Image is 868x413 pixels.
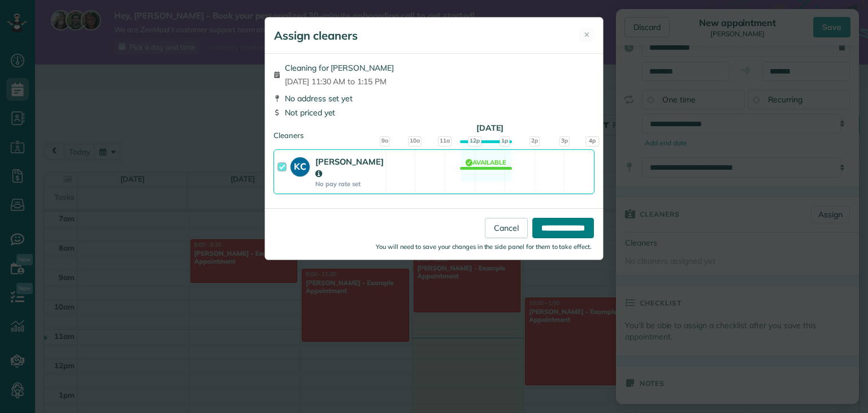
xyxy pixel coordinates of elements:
[285,62,394,74] span: Cleaning for [PERSON_NAME]
[376,243,592,251] small: You will need to save your changes in the side panel for them to take effect.
[290,157,310,173] strong: KC
[274,130,594,134] div: Cleaners
[285,76,394,87] span: [DATE] 11:30 AM to 1:15 PM
[584,29,590,40] span: ✕
[274,107,594,118] div: Not priced yet
[274,93,594,104] div: No address set yet
[315,156,384,179] strong: [PERSON_NAME]
[485,218,528,238] a: Cancel
[274,28,358,44] h5: Assign cleaners
[315,180,384,188] strong: No pay rate set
